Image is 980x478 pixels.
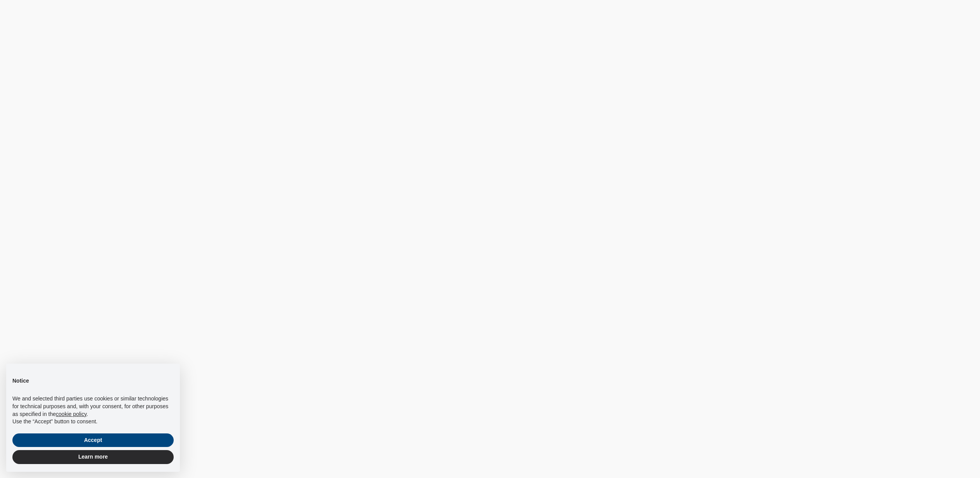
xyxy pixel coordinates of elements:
[56,411,86,417] a: cookie policy
[12,395,174,418] p: We and selected third parties use cookies or similar technologies for technical purposes and, wit...
[12,450,174,464] button: Learn more
[12,373,174,389] h2: Notice
[12,418,174,426] p: Use the “Accept” button to consent.
[12,433,174,447] button: Accept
